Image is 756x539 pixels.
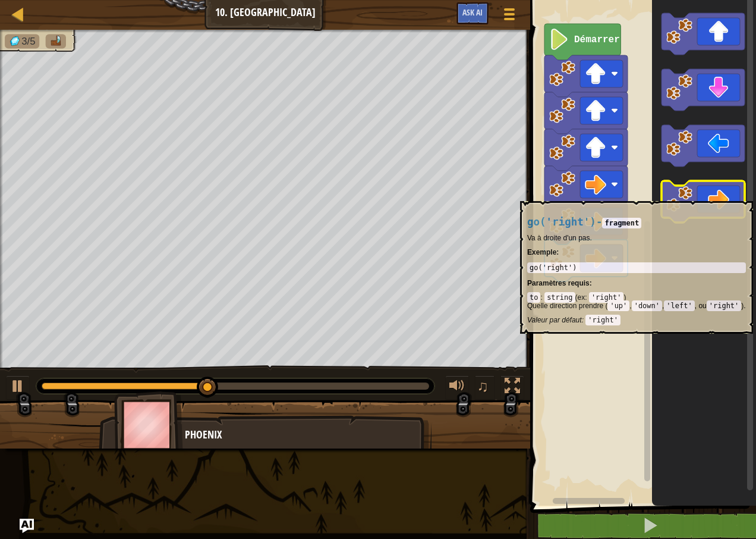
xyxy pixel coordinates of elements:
[20,519,34,533] button: Ask AI
[589,292,624,303] code: 'right'
[585,315,620,325] code: 'right'
[582,316,586,324] span: :
[578,293,585,302] span: ex
[527,234,746,242] p: Va à droite d'un pas.
[477,377,489,395] span: ♫
[527,316,582,324] span: Valeur par défaut
[185,427,420,443] div: Phoenix
[585,293,589,302] span: :
[527,292,540,303] code: to
[527,302,746,310] p: Quelle direction prendre ( , , , ou ).
[494,2,524,30] button: Afficher le menu
[664,300,694,311] code: 'left'
[590,279,592,287] span: :
[6,375,30,400] button: Ctrl + P: Play
[527,279,590,287] span: Paramètres requis
[45,35,65,49] li: Go to the raft.
[607,300,629,311] code: 'up'
[602,218,641,228] code: fragment
[462,7,483,18] span: Ask AI
[527,248,559,256] strong: :
[5,35,39,49] li: Récupère les gemmes.
[21,36,35,47] span: 3/5
[707,300,742,311] code: 'right'
[527,216,596,228] span: go('right')
[527,293,746,324] div: ( )
[527,248,556,256] span: Exemple
[544,292,575,303] code: string
[574,35,620,45] text: Démarrer
[475,375,495,400] button: ♫
[632,300,662,311] code: 'down'
[527,217,746,228] h4: -
[500,375,524,400] button: Basculer en plein écran
[540,293,544,302] span: :
[114,391,183,457] img: thang_avatar_frame.png
[530,264,744,272] div: go('right')
[445,375,469,400] button: Ajuster le volume
[456,2,489,24] button: Ask AI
